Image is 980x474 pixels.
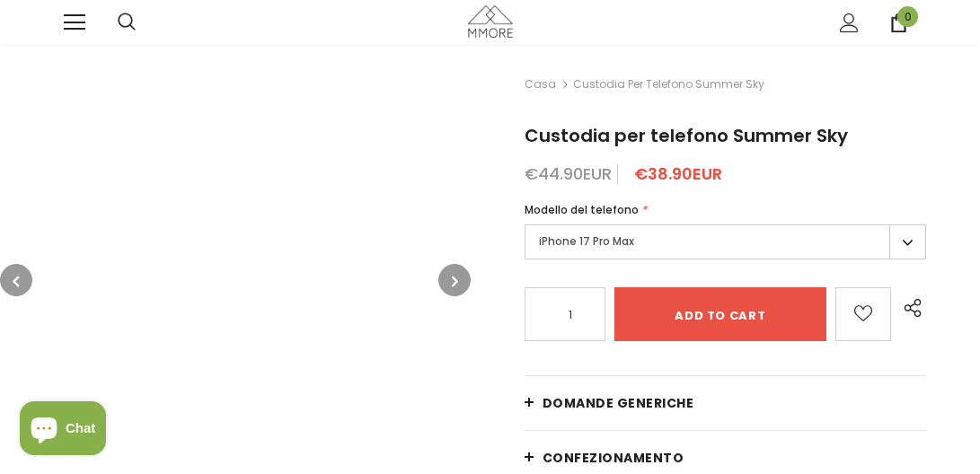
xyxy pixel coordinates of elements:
span: Custodia per telefono Summer Sky [573,74,764,95]
a: Domande generiche [525,376,926,430]
span: Modello del telefono [525,202,639,217]
a: 0 [889,13,908,32]
img: Casi MMORE [468,5,513,37]
span: 0 [897,6,918,27]
inbox-online-store-chat: Shopify online store chat [14,401,111,460]
span: €38.90EUR [634,162,722,185]
a: Casa [525,74,556,95]
span: Custodia per telefono Summer Sky [525,123,848,148]
span: €44.90EUR [525,162,612,185]
input: Add to cart [614,287,826,341]
label: iPhone 17 Pro Max [525,224,926,259]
